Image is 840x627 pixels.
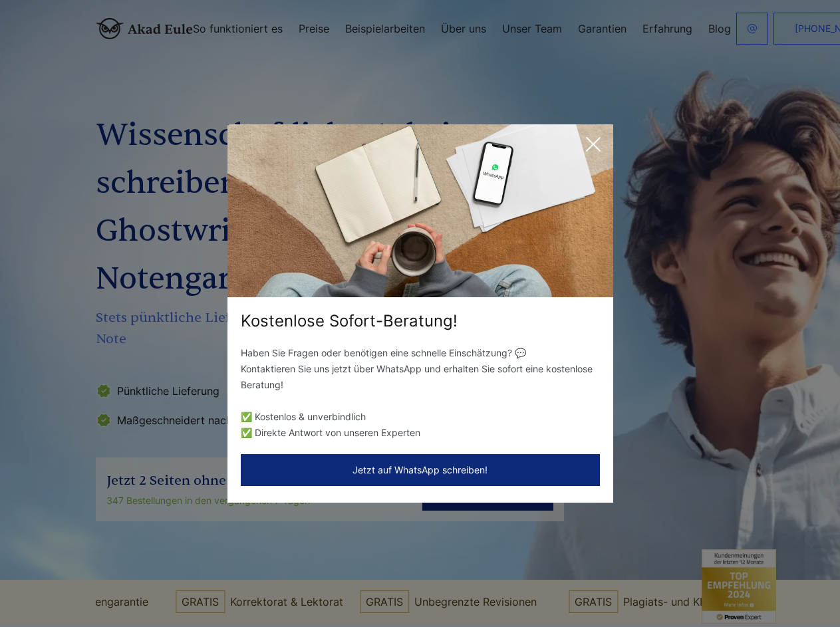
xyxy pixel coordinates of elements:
[227,124,613,297] img: exit
[708,23,731,34] a: Blog
[241,409,600,425] li: ✅ Kostenlos & unverbindlich
[241,454,600,486] button: Jetzt auf WhatsApp schreiben!
[642,23,692,34] a: Erfahrung
[227,311,613,332] div: Kostenlose Sofort-Beratung!
[502,23,562,34] a: Unser Team
[345,23,425,34] a: Beispielarbeiten
[747,23,758,34] img: email
[578,23,627,34] a: Garantien
[96,18,193,39] img: logo
[441,23,486,34] a: Über uns
[241,425,600,441] li: ✅ Direkte Antwort von unseren Experten
[193,23,283,34] a: So funktioniert es
[241,345,600,393] p: Haben Sie Fragen oder benötigen eine schnelle Einschätzung? 💬 Kontaktieren Sie uns jetzt über Wha...
[299,23,329,34] a: Preise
